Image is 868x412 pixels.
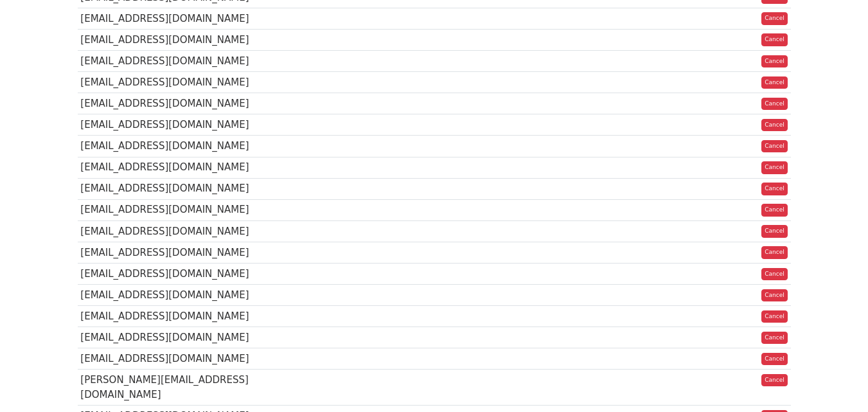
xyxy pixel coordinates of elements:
[78,285,278,306] td: [EMAIL_ADDRESS][DOMAIN_NAME]
[78,136,278,157] td: [EMAIL_ADDRESS][DOMAIN_NAME]
[761,183,788,195] a: Cancel
[761,310,788,323] a: Cancel
[761,246,788,259] a: Cancel
[761,12,788,25] a: Cancel
[78,263,278,284] td: [EMAIL_ADDRESS][DOMAIN_NAME]
[761,353,788,366] a: Cancel
[761,289,788,302] a: Cancel
[761,268,788,281] a: Cancel
[78,327,278,348] td: [EMAIL_ADDRESS][DOMAIN_NAME]
[761,140,788,153] a: Cancel
[761,204,788,217] a: Cancel
[761,374,788,387] a: Cancel
[761,161,788,174] a: Cancel
[78,242,278,263] td: [EMAIL_ADDRESS][DOMAIN_NAME]
[804,350,868,412] iframe: Chat Widget
[761,119,788,132] a: Cancel
[78,114,278,136] td: [EMAIL_ADDRESS][DOMAIN_NAME]
[78,220,278,242] td: [EMAIL_ADDRESS][DOMAIN_NAME]
[78,72,278,93] td: [EMAIL_ADDRESS][DOMAIN_NAME]
[78,178,278,199] td: [EMAIL_ADDRESS][DOMAIN_NAME]
[761,332,788,345] a: Cancel
[78,51,278,72] td: [EMAIL_ADDRESS][DOMAIN_NAME]
[761,76,788,89] a: Cancel
[78,348,278,370] td: [EMAIL_ADDRESS][DOMAIN_NAME]
[761,55,788,68] a: Cancel
[78,370,278,406] td: [PERSON_NAME][EMAIL_ADDRESS][DOMAIN_NAME]
[78,29,278,50] td: [EMAIL_ADDRESS][DOMAIN_NAME]
[761,98,788,111] a: Cancel
[78,157,278,178] td: [EMAIL_ADDRESS][DOMAIN_NAME]
[78,199,278,220] td: [EMAIL_ADDRESS][DOMAIN_NAME]
[78,93,278,114] td: [EMAIL_ADDRESS][DOMAIN_NAME]
[78,306,278,327] td: [EMAIL_ADDRESS][DOMAIN_NAME]
[78,8,278,29] td: [EMAIL_ADDRESS][DOMAIN_NAME]
[761,225,788,238] a: Cancel
[761,33,788,46] a: Cancel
